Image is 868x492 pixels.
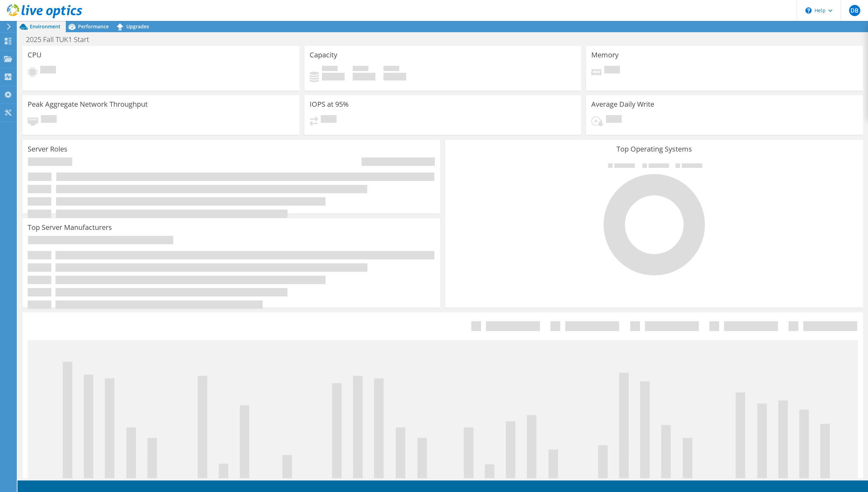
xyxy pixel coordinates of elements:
[606,115,622,125] span: Pending
[383,66,399,73] span: Total
[805,7,812,14] svg: \n
[353,66,368,73] span: Free
[321,115,337,125] span: Pending
[591,51,619,59] h3: Memory
[28,224,112,231] h3: Top Server Manufacturers
[591,100,654,108] h3: Average Daily Write
[450,145,858,153] h3: Top Operating Systems
[322,66,338,73] span: Used
[28,51,42,59] h3: CPU
[126,23,149,30] span: Upgrades
[604,66,620,75] span: Pending
[310,51,337,59] h3: Capacity
[849,5,860,16] span: DB
[41,115,57,125] span: Pending
[30,23,61,30] span: Environment
[353,73,375,80] h4: 0 GiB
[383,73,406,80] h4: 0 GiB
[310,100,349,108] h3: IOPS at 95%
[28,145,68,153] h3: Server Roles
[28,100,148,108] h3: Peak Aggregate Network Throughput
[40,66,56,75] span: Pending
[78,23,109,30] span: Performance
[23,36,100,43] h1: 2025 Fall TUK1 Start
[322,73,345,80] h4: 0 GiB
